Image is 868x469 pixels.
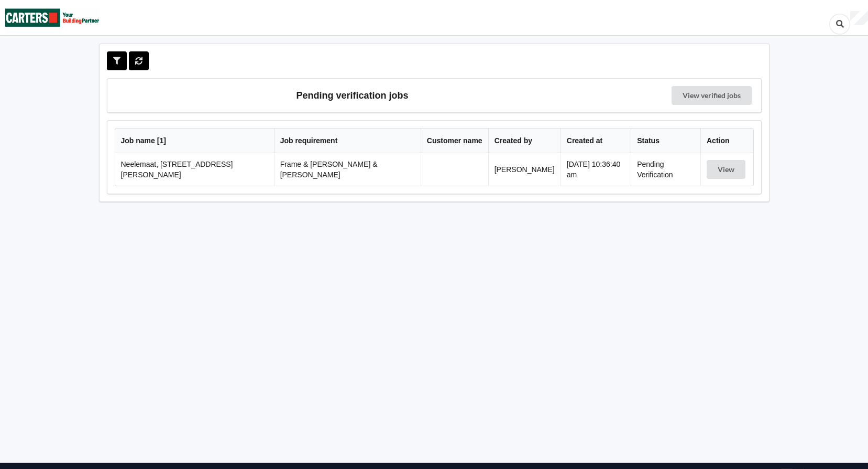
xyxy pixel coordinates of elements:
[631,129,700,153] th: Status
[850,11,868,26] div: User Profile
[707,160,745,179] button: View
[5,1,100,35] img: Carters
[707,165,748,174] a: View
[488,129,561,153] th: Created by
[631,153,700,186] td: Pending Verification
[672,86,752,105] a: View verified jobs
[488,153,561,186] td: [PERSON_NAME]
[700,129,753,153] th: Action
[274,153,421,186] td: Frame & [PERSON_NAME] & [PERSON_NAME]
[421,129,488,153] th: Customer name
[561,153,631,186] td: [DATE] 10:36:40 am
[115,86,590,105] h3: Pending verification jobs
[561,129,631,153] th: Created at
[274,129,421,153] th: Job requirement
[115,129,274,153] th: Job name [ 1 ]
[115,153,274,186] td: Neelemaat, [STREET_ADDRESS][PERSON_NAME]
